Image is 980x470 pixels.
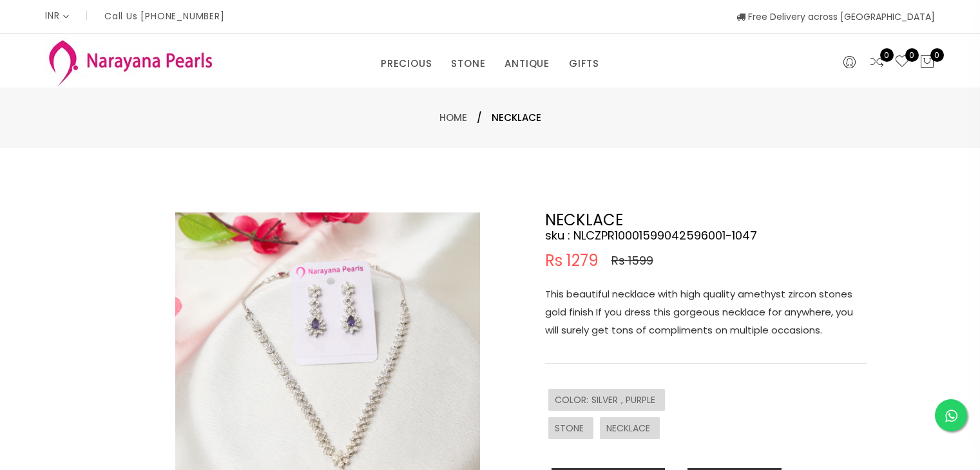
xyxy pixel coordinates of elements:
[880,48,894,62] span: 0
[451,54,485,73] a: STONE
[477,110,482,126] span: /
[555,393,591,406] span: COLOR :
[930,48,944,62] span: 0
[894,54,910,71] a: 0
[606,422,653,435] span: NECKLACE
[905,48,919,62] span: 0
[591,393,621,406] span: SILVER
[504,54,550,73] a: ANTIQUE
[869,54,885,71] a: 0
[736,10,935,23] span: Free Delivery across [GEOGRAPHIC_DATA]
[919,54,935,71] button: 0
[545,285,867,339] p: This beautiful necklace with high quality amethyst zircon stones gold finish If you dress this go...
[555,422,587,435] span: STONE
[545,228,867,243] h4: sku : NLCZPR10001599042596001-1047
[492,110,541,126] span: NECKLACE
[611,253,653,268] span: Rs 1599
[439,111,467,124] a: Home
[545,253,599,268] span: Rs 1279
[545,212,867,228] h2: NECKLACE
[569,54,599,73] a: GIFTS
[381,54,432,73] a: PRECIOUS
[104,12,225,21] p: Call Us [PHONE_NUMBER]
[621,393,658,406] span: , PURPLE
